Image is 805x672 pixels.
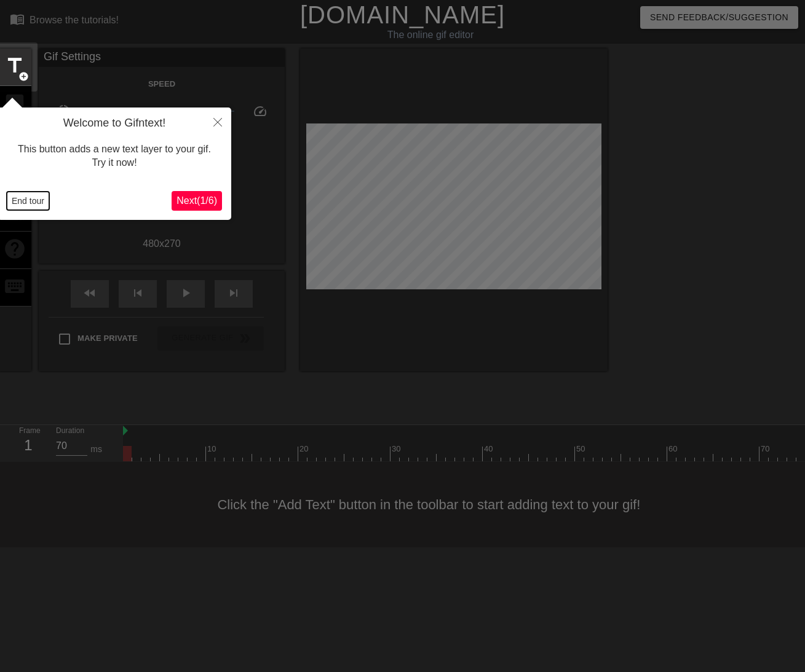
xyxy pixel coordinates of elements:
[7,130,222,182] div: This button adds a new text layer to your gif. Try it now!
[204,107,231,136] button: Close
[176,195,217,206] span: Next ( 1 / 6 )
[7,117,222,130] h4: Welcome to Gifntext!
[172,191,222,211] button: Next
[7,192,49,210] button: End tour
